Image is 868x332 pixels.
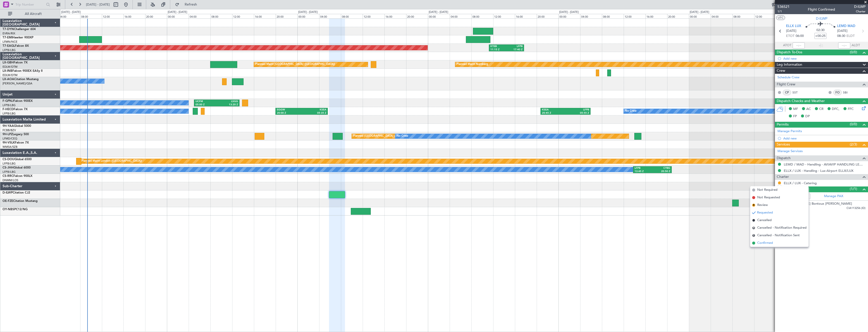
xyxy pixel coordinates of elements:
span: LX-GBH [3,61,14,64]
div: 12:00 [624,14,645,18]
a: T7-EMIHawker 900XP [3,36,33,39]
span: Charter [854,9,865,14]
a: Manage PAX [824,194,843,199]
span: CS-DOU [3,158,14,161]
div: 20:50 Z [652,170,670,173]
div: EGGW [277,108,301,112]
span: Not Required [757,187,777,193]
a: LFPB/LBG [3,112,16,115]
span: OY-NBS [3,208,14,211]
span: (2/3) [850,142,857,147]
div: No Crew [397,132,408,140]
div: 00:00 [297,14,319,18]
a: SST [792,90,804,95]
div: 12:00 [102,14,124,18]
div: KTEB [490,45,506,48]
span: OE-FZE [3,200,13,203]
a: 9H-VSLKFalcon 7X [3,141,29,144]
a: LX-INBFalcon 900EX EASy II [3,69,42,73]
a: EDLW/DTM [3,73,17,77]
div: 12:00 [363,14,384,18]
div: CP [783,90,791,95]
div: 08:00 [80,14,102,18]
span: 06:00 [796,34,804,39]
button: Refresh [173,1,203,9]
span: LX-AOA [3,78,14,81]
a: F-HECDFalcon 7X [3,108,28,111]
div: 00:00 [428,14,450,18]
div: 12:00 [754,14,776,18]
span: DP [805,114,810,119]
div: [PERSON_NAME] Bontoux [PERSON_NAME] [784,201,852,206]
a: LFPB/LBG [3,170,16,174]
span: D-ILWP [854,4,865,9]
div: [DATE] - [DATE] [690,10,709,14]
div: 04:00 [189,14,210,18]
div: 00:00 [558,14,580,18]
div: 16:00 [645,14,667,18]
div: 00:00 [689,14,711,18]
div: 00:00 [167,14,189,18]
div: 20:00 [276,14,297,18]
div: 12:00 [493,14,515,18]
input: Trip Number [15,1,45,8]
span: Dispatch [777,155,791,161]
div: 16:00 [254,14,276,18]
span: (0/0) [850,50,857,55]
div: FO [833,90,842,95]
span: Charter [777,174,789,180]
span: 1/1 [777,9,790,14]
a: OE-FZECitation Mustang [3,200,38,203]
span: [DATE] [786,29,796,34]
span: Not Requested [757,195,780,200]
div: Planned Maint Nurnberg [457,61,488,68]
div: [DATE] - [DATE] [61,10,81,14]
a: WMSA/SZB [3,145,17,149]
span: F-GPNJ [3,100,13,103]
a: D-ILWPCitation CJ2 [3,191,30,194]
span: D-ILWP [3,191,13,194]
div: LSGG [217,100,238,103]
div: Flight Confirmed [808,7,835,12]
span: FP [793,114,797,119]
span: Cancelled - Notification Sent [757,233,800,238]
a: Schedule Crew [777,75,799,80]
a: FCBB/BZV [3,128,16,132]
span: Crew [777,68,785,74]
span: Refresh [180,3,202,6]
span: Dispatch Checks and Weather [777,98,825,104]
span: D-ILWP [816,16,827,21]
span: [DATE] - [DATE] [86,2,110,7]
a: 9H-YAAGlobal 5000 [3,125,31,128]
a: 9H-LPZLegacy 500 [3,133,29,136]
span: Services [777,142,790,148]
span: Confirmed [757,241,773,246]
span: 536521 [777,4,790,9]
div: 20:00 [537,14,558,18]
div: 08:00 [341,14,363,18]
span: Cancelled [757,218,772,223]
div: UCFM [196,100,217,103]
a: Manage Permits [777,129,802,134]
a: LFPB/LBG [3,48,16,52]
div: LFPB [635,167,652,170]
div: [DATE] - [DATE] [559,10,579,14]
div: 08:00 [210,14,232,18]
div: 08:00 [732,14,754,18]
div: 16:00 [123,14,145,18]
a: LFPB/LBG [3,103,16,107]
button: UTC [776,15,785,20]
a: Manage Services [777,149,803,154]
span: DFC, [832,107,839,112]
div: 05:55 Z [566,111,589,115]
span: Requested [757,210,773,215]
div: 11:15 Z [490,48,506,52]
div: 17:40 Z [506,48,522,52]
div: 16:00 [515,14,537,18]
a: CS-JHHGlobal 6000 [3,166,31,169]
a: CS-DOUGlobal 6500 [3,158,32,161]
div: 20:00 Z [277,111,301,115]
div: Add new [783,56,865,61]
span: T7-DYN [3,28,14,31]
div: 12:00 [232,14,254,18]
